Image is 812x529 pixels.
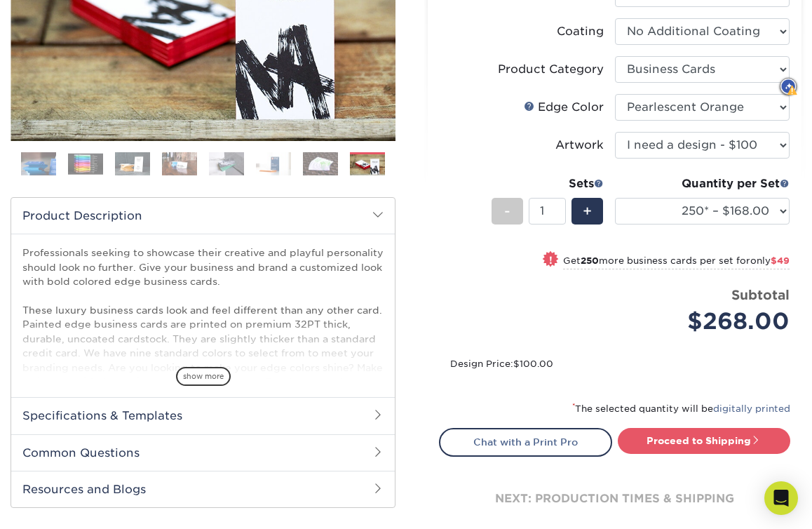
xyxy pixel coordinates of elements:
[524,99,604,116] div: Edge Color
[572,403,790,414] small: The selected quantity will be
[11,198,395,234] h2: Product Description
[555,137,604,154] div: Artwork
[450,359,553,369] small: Design Price:
[350,153,385,178] img: Business Cards 08
[22,246,384,517] p: Professionals seeking to showcase their creative and playful personality should look no further. ...
[557,23,604,40] div: Coating
[504,201,510,222] span: -
[513,359,553,369] span: $100.00
[713,403,790,414] a: digitally printed
[11,434,395,471] h2: Common Questions
[209,152,244,176] img: Business Cards 05
[256,152,291,176] img: Business Cards 06
[581,255,599,266] strong: 250
[176,367,231,386] span: show more
[771,255,790,266] span: $49
[583,201,592,222] span: +
[162,152,197,176] img: Business Cards 04
[764,481,798,515] div: Open Intercom Messenger
[549,253,553,267] span: !
[625,304,790,338] div: $268.00
[615,175,790,192] div: Quantity per Set
[750,255,790,266] span: only
[731,287,790,302] strong: Subtotal
[498,61,604,78] div: Product Category
[68,153,103,175] img: Business Cards 02
[11,471,395,507] h2: Resources and Blogs
[11,397,395,434] h2: Specifications & Templates
[115,152,150,176] img: Business Cards 03
[21,147,56,182] img: Business Cards 01
[563,255,790,269] small: Get more business cards per set for
[618,428,791,453] a: Proceed to Shipping
[303,152,338,176] img: Business Cards 07
[492,175,604,192] div: Sets
[439,428,612,456] a: Chat with a Print Pro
